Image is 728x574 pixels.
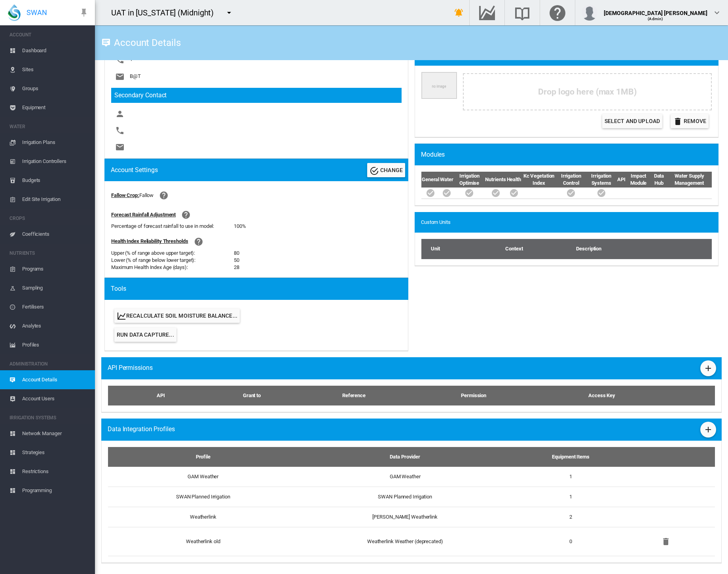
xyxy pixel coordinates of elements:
[421,150,719,159] div: Modules
[111,88,402,103] h3: Secondary Contact
[658,534,674,549] button: Remove
[505,239,576,259] th: Context
[108,487,292,507] td: SWAN Planned Irrigation
[442,188,451,198] md-icon: icon-checkbox-marked-circle
[22,190,89,209] span: Edit Site Irrigation
[380,167,403,173] span: CHANGE
[703,425,713,434] md-icon: icon-plus
[178,207,194,223] button: icon-help-circle
[582,5,597,21] img: profile.jpg
[556,172,586,188] th: Irrigation Control
[108,507,715,527] tr: Weatherlink [PERSON_NAME] Weatherlink 2
[224,8,234,17] md-icon: icon-menu-down
[451,5,467,21] button: icon-bell-ring
[421,219,451,226] span: Custom Units
[111,284,408,293] div: Tools
[367,163,405,177] button: Change Account Settings
[22,424,89,443] span: Network Manager
[22,41,89,60] span: Dashboard
[111,264,234,271] div: Maximum Health Index Age (days):
[115,126,125,135] md-icon: icon-phone
[111,7,221,18] div: UAT in [US_STATE] (Midnight)
[566,188,576,198] md-icon: icon-checkbox-marked-circle
[370,166,379,176] md-icon: icon-check-circle
[518,487,624,507] td: 1
[22,225,89,244] span: Coefficients
[548,8,567,17] md-icon: Click here for help
[506,172,521,188] th: Health
[115,72,125,81] md-icon: icon-email
[454,8,464,17] md-icon: icon-bell-ring
[673,117,682,126] md-icon: icon-delete
[117,311,126,321] md-icon: icon-chart-line
[159,191,169,200] md-icon: icon-help-circle
[518,447,624,467] th: Equipment Items
[22,133,89,152] span: Irrigation Plans
[22,462,89,481] span: Restrictions
[586,172,617,188] th: Irrigation Systems
[27,8,47,17] span: SWAN
[22,98,89,117] span: Equipment
[22,481,89,500] span: Programming
[509,188,519,198] md-icon: icon-checkbox-marked-circle
[22,389,89,408] span: Account Users
[604,6,707,14] div: [DEMOGRAPHIC_DATA] [PERSON_NAME]
[421,72,457,99] img: Company Logo
[518,527,624,556] td: 0
[626,172,651,188] th: Impact Module
[671,114,709,128] button: icon-delete Remove
[464,188,474,198] md-icon: icon-checkbox-marked-circle
[712,8,722,17] md-icon: icon-chevron-down
[22,171,89,190] span: Budgets
[602,114,662,128] label: Select and Upload
[115,142,125,152] md-icon: icon-email
[292,527,518,556] td: Weatherlink Weather (deprecated)
[9,120,89,133] span: WATER
[651,172,667,188] th: Data Hub
[108,487,715,507] tr: SWAN Planned Irrigation SWAN Planned Irrigation 1
[421,172,440,188] th: General
[684,118,706,124] span: Remove
[478,8,497,17] md-icon: Go to the Data Hub
[221,5,237,21] button: icon-menu-down
[111,257,234,264] div: Lower (% of range below lower target):
[426,188,435,198] md-icon: icon-checkbox-marked-circle
[194,237,203,246] md-icon: icon-help-circle
[234,264,239,271] div: 28
[411,386,536,405] th: Permission
[700,360,716,376] button: Add New Api
[8,4,21,21] img: SWAN-Landscape-Logo-Colour-drop.png
[292,487,518,507] td: SWAN Planned Irrigation
[22,60,89,79] span: Sites
[667,172,712,188] th: Water Supply Management
[114,328,176,342] button: Run Data Capture...
[234,223,246,230] div: 100%
[9,411,89,424] span: IRRIGATION SYSTEMS
[296,386,411,405] th: Reference
[111,192,139,199] div: Fallow Crop:
[234,250,239,257] div: 80
[9,247,89,260] span: NUTRIENTS
[207,386,296,405] th: Grant to
[513,8,532,17] md-icon: Search the knowledge base
[518,467,624,487] td: 1
[101,38,111,47] md-icon: icon-tooltip-text
[661,537,671,546] md-icon: icon-delete
[156,188,172,203] button: icon-help-circle
[22,297,89,316] span: Fertilisers
[22,443,89,462] span: Strategies
[648,17,663,21] span: (Admin)
[108,447,292,467] th: Profile
[111,211,176,218] div: Forecast Rainfall Adjustment
[463,73,712,110] div: Drop logo here (max 1MB)
[114,309,240,323] button: Recalculate Soil Moisture Balance
[108,467,715,487] tr: GAM Weather GAM Weather 1
[108,527,715,556] tr: Weatherlink old Weatherlink Weather (deprecated) 0 Remove
[521,172,556,188] th: Kc Vegetation Index
[597,188,606,198] md-icon: icon-checkbox-marked-circle
[22,335,89,354] span: Profiles
[700,422,716,438] button: Add Data Integration
[111,250,234,257] div: Upper (% of range above upper target):
[518,507,624,527] td: 2
[22,278,89,297] span: Sampling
